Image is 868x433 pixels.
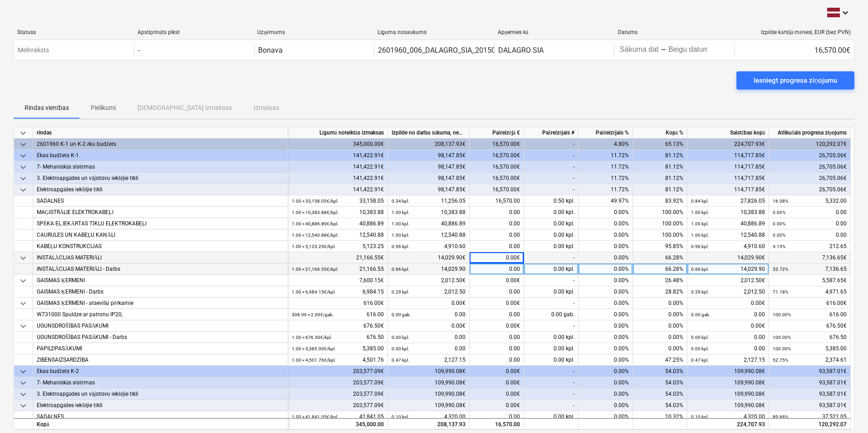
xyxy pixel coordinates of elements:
div: 16,570.00€ [470,139,524,150]
small: 1.00 kpl. [392,233,409,238]
p: Rindas vienības [25,103,69,113]
div: - [524,400,579,411]
small: 0.00 kpl. [691,346,709,351]
small: 0.84 kpl. [691,199,709,204]
div: 0.00 [470,218,524,229]
div: 0.00 [691,343,765,354]
small: 71.18% [773,289,788,294]
input: Beigu datums [667,44,709,56]
div: 141,422.91€ [288,161,388,173]
div: Bonava [258,46,283,55]
div: Ēkas budžets K-1 [37,150,284,161]
div: Kopā % [633,127,687,139]
div: 0.00% [579,229,633,241]
div: 0.00 [392,332,466,343]
small: 0.00 kpl. [392,335,409,340]
div: 7,600.15€ [288,275,388,286]
div: 109,990.08€ [388,388,470,400]
div: 0.50 kpl. [524,195,579,207]
div: 0.00 [470,309,524,320]
div: 0.00 [470,207,524,218]
div: INSTALĀCIJAS MATERIĀLI [37,252,284,264]
div: 0.00% [579,286,633,298]
div: - [524,161,579,173]
div: 16,570.00€ [470,184,524,195]
div: 224,707.93€ [687,139,769,150]
div: 93,587.01€ [769,400,851,411]
div: CAURULES UN KABEĻU KANĀLI [37,229,284,241]
small: 1.00 × 33,158.05€ / kpl. [292,199,338,204]
div: 54.03% [633,388,687,400]
div: 0.00 [773,229,847,241]
div: 12,540.88 [392,229,466,241]
small: 0.96 kpl. [691,244,709,249]
div: 0.00% [579,241,633,252]
div: 109,990.08€ [388,366,470,377]
div: 16,570.00€ [470,161,524,173]
div: 0.00€ [470,252,524,264]
div: - [524,150,579,161]
div: 5,332.00 [773,195,847,207]
div: 0.00 gab. [524,309,579,320]
small: 1.00 × 12,540.88€ / kpl. [292,233,338,238]
div: 0.00% [579,309,633,320]
div: 11.72% [579,161,633,173]
div: 10,383.88 [691,207,765,218]
div: 0.00€ [470,320,524,332]
div: 14,029.90€ [388,252,470,264]
div: Līgumā noteiktās izmaksas [288,127,388,139]
div: - [524,388,579,400]
div: 40,886.89 [392,218,466,229]
div: 0.00 [470,332,524,343]
div: 7- Mehaniskās sistēmas [37,161,284,173]
div: 616.00€ [769,298,851,309]
div: 616.00 [292,309,384,320]
span: keyboard_arrow_down [18,400,29,411]
i: keyboard_arrow_down [840,7,851,18]
div: 0.00 kpl. [524,264,579,275]
div: 0.00 kpl. [524,207,579,218]
small: 0.66 kpl. [691,267,709,272]
div: 26,705.06€ [769,150,851,161]
span: keyboard_arrow_down [18,150,29,161]
div: 5,385.00 [773,343,847,354]
div: 40,886.89 [292,218,384,229]
div: 0.00% [633,332,687,343]
div: 65.13% [633,139,687,150]
div: - [524,298,579,309]
div: Apņemies kā [498,29,611,36]
div: Līguma nosaukums [378,29,490,36]
div: 7,136.65 [773,264,847,275]
div: 27,826.05 [691,195,765,207]
div: 0.00% [579,388,633,400]
div: 109,990.08€ [687,400,769,411]
div: 54.03% [633,400,687,411]
div: - [524,320,579,332]
small: 1.00 × 40,886.89€ / kpl. [292,221,338,226]
div: 0.00% [633,309,687,320]
div: 100.00% [633,229,687,241]
small: 0.00 gab. [392,312,411,317]
div: - [524,366,579,377]
div: 203,577.09€ [288,400,388,411]
div: 10.32% [633,411,687,423]
small: 4.15% [773,244,785,249]
div: 16,570.00€ [470,150,524,161]
div: Datums [618,29,731,35]
small: 1.00 × 10,383.88€ / kpl. [292,210,338,215]
div: 0.00 kpl. [524,241,579,252]
div: 676.50 [292,332,384,343]
div: 16,570.00 [470,418,524,429]
small: 0.00% [773,221,785,226]
div: 0.00 [773,207,847,218]
div: 33,158.05 [292,195,384,207]
div: 224,707.93 [687,418,769,429]
div: 0.00% [579,411,633,423]
div: 93,587.01€ [769,388,851,400]
div: PAPILDPASĀKUMI [37,343,284,354]
small: 1.00 kpl. [691,221,709,226]
small: 1.00 × 676.50€ / kpl. [292,335,332,340]
div: 0.00% [579,332,633,343]
div: 2,012.50€ [388,275,470,286]
div: 203,577.09€ [288,388,388,400]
